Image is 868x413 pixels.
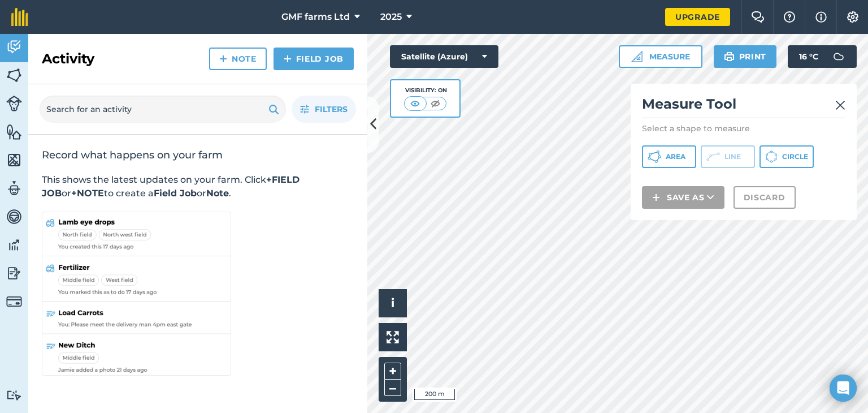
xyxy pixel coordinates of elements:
img: svg+xml;base64,PHN2ZyB4bWxucz0iaHR0cDovL3d3dy53My5vcmcvMjAwMC9zdmciIHdpZHRoPSIxNCIgaGVpZ2h0PSIyNC... [652,191,660,204]
img: svg+xml;base64,PD94bWwgdmVyc2lvbj0iMS4wIiBlbmNvZGluZz0idXRmLTgiPz4KPCEtLSBHZW5lcmF0b3I6IEFkb2JlIE... [6,236,22,253]
img: svg+xml;base64,PHN2ZyB4bWxucz0iaHR0cDovL3d3dy53My5vcmcvMjAwMC9zdmciIHdpZHRoPSI1MCIgaGVpZ2h0PSI0MC... [428,98,442,109]
span: 16 ° C [799,45,818,68]
img: svg+xml;base64,PD94bWwgdmVyc2lvbj0iMS4wIiBlbmNvZGluZz0idXRmLTgiPz4KPCEtLSBHZW5lcmF0b3I6IEFkb2JlIE... [6,96,22,111]
h2: Activity [42,50,94,68]
span: Filters [315,103,348,115]
p: This shows the latest updates on your farm. Click or to create a or . [42,173,354,200]
a: Upgrade [665,8,730,26]
img: fieldmargin Logo [11,8,28,26]
img: svg+xml;base64,PHN2ZyB4bWxucz0iaHR0cDovL3d3dy53My5vcmcvMjAwMC9zdmciIHdpZHRoPSI1NiIgaGVpZ2h0PSI2MC... [6,152,22,169]
button: Save as [642,186,724,209]
img: svg+xml;base64,PD94bWwgdmVyc2lvbj0iMS4wIiBlbmNvZGluZz0idXRmLTgiPz4KPCEtLSBHZW5lcmF0b3I6IEFkb2JlIE... [6,390,22,401]
button: Area [642,145,696,168]
button: Line [701,145,755,168]
img: A cog icon [846,11,860,23]
h2: Record what happens on your farm [42,148,354,162]
img: svg+xml;base64,PD94bWwgdmVyc2lvbj0iMS4wIiBlbmNvZGluZz0idXRmLTgiPz4KPCEtLSBHZW5lcmF0b3I6IEFkb2JlIE... [6,208,22,225]
img: svg+xml;base64,PHN2ZyB4bWxucz0iaHR0cDovL3d3dy53My5vcmcvMjAwMC9zdmciIHdpZHRoPSIxOSIgaGVpZ2h0PSIyNC... [268,102,279,116]
img: svg+xml;base64,PHN2ZyB4bWxucz0iaHR0cDovL3d3dy53My5vcmcvMjAwMC9zdmciIHdpZHRoPSIyMiIgaGVpZ2h0PSIzMC... [835,98,845,112]
img: svg+xml;base64,PHN2ZyB4bWxucz0iaHR0cDovL3d3dy53My5vcmcvMjAwMC9zdmciIHdpZHRoPSI1NiIgaGVpZ2h0PSI2MC... [6,123,22,140]
button: i [379,289,407,317]
img: svg+xml;base64,PHN2ZyB4bWxucz0iaHR0cDovL3d3dy53My5vcmcvMjAwMC9zdmciIHdpZHRoPSIxNCIgaGVpZ2h0PSIyNC... [284,52,292,66]
button: Filters [292,96,356,123]
strong: Note [206,188,229,199]
img: svg+xml;base64,PHN2ZyB4bWxucz0iaHR0cDovL3d3dy53My5vcmcvMjAwMC9zdmciIHdpZHRoPSIxNCIgaGVpZ2h0PSIyNC... [219,52,227,66]
div: Visibility: On [404,86,447,95]
img: svg+xml;base64,PD94bWwgdmVyc2lvbj0iMS4wIiBlbmNvZGluZz0idXRmLTgiPz4KPCEtLSBHZW5lcmF0b3I6IEFkb2JlIE... [827,45,850,68]
img: Ruler icon [631,51,643,62]
img: svg+xml;base64,PD94bWwgdmVyc2lvbj0iMS4wIiBlbmNvZGluZz0idXRmLTgiPz4KPCEtLSBHZW5lcmF0b3I6IEFkb2JlIE... [6,180,22,197]
img: svg+xml;base64,PHN2ZyB4bWxucz0iaHR0cDovL3d3dy53My5vcmcvMjAwMC9zdmciIHdpZHRoPSI1MCIgaGVpZ2h0PSI0MC... [408,98,422,109]
img: Four arrows, one pointing top left, one top right, one bottom right and the last bottom left [387,331,399,343]
img: svg+xml;base64,PHN2ZyB4bWxucz0iaHR0cDovL3d3dy53My5vcmcvMjAwMC9zdmciIHdpZHRoPSI1NiIgaGVpZ2h0PSI2MC... [6,67,22,84]
img: svg+xml;base64,PHN2ZyB4bWxucz0iaHR0cDovL3d3dy53My5vcmcvMjAwMC9zdmciIHdpZHRoPSIxNyIgaGVpZ2h0PSIxNy... [815,10,827,24]
a: Note [209,48,267,70]
span: Area [666,152,685,161]
div: Open Intercom Messenger [830,375,857,402]
span: GMF farms Ltd [281,10,350,24]
img: Two speech bubbles overlapping with the left bubble in the forefront [751,11,765,23]
strong: Field Job [154,188,197,199]
span: Circle [782,152,808,161]
button: + [384,363,401,380]
button: Print [714,45,777,68]
button: Discard [734,186,796,209]
span: 2025 [380,10,402,24]
a: Field Job [274,48,354,70]
img: svg+xml;base64,PD94bWwgdmVyc2lvbj0iMS4wIiBlbmNvZGluZz0idXRmLTgiPz4KPCEtLSBHZW5lcmF0b3I6IEFkb2JlIE... [6,294,22,309]
input: Search for an activity [40,96,286,123]
span: i [391,296,394,310]
img: svg+xml;base64,PD94bWwgdmVyc2lvbj0iMS4wIiBlbmNvZGluZz0idXRmLTgiPz4KPCEtLSBHZW5lcmF0b3I6IEFkb2JlIE... [6,265,22,282]
img: svg+xml;base64,PHN2ZyB4bWxucz0iaHR0cDovL3d3dy53My5vcmcvMjAwMC9zdmciIHdpZHRoPSIxOSIgaGVpZ2h0PSIyNC... [724,50,735,63]
button: Circle [759,145,814,168]
button: Satellite (Azure) [390,45,498,68]
h2: Measure Tool [642,95,845,118]
p: Select a shape to measure [642,123,845,134]
span: Line [724,152,741,161]
strong: +NOTE [71,188,104,199]
button: – [384,380,401,396]
img: A question mark icon [783,11,796,23]
button: Measure [619,45,702,68]
button: 16 °C [788,45,857,68]
img: svg+xml;base64,PD94bWwgdmVyc2lvbj0iMS4wIiBlbmNvZGluZz0idXRmLTgiPz4KPCEtLSBHZW5lcmF0b3I6IEFkb2JlIE... [6,38,22,55]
